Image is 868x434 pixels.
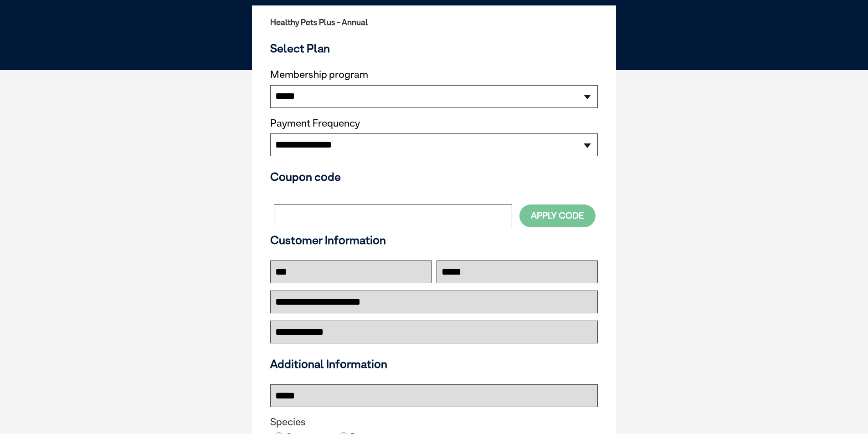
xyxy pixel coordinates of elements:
[270,117,360,129] label: Payment Frequency
[270,41,598,55] h3: Select Plan
[519,204,596,227] button: Apply Code
[270,69,598,81] label: Membership program
[270,416,598,428] legend: Species
[270,18,598,27] h2: Healthy Pets Plus - Annual
[270,170,598,184] h3: Coupon code
[267,357,601,371] h3: Additional Information
[270,233,598,247] h3: Customer Information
